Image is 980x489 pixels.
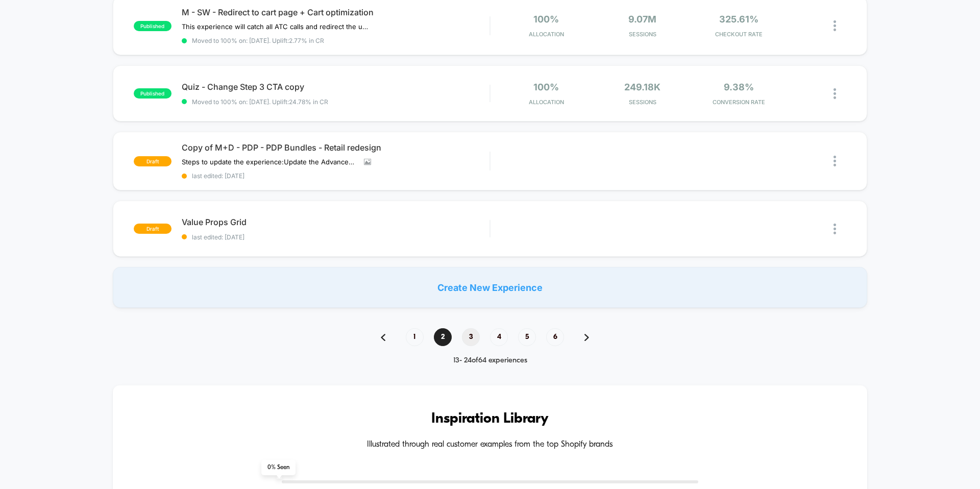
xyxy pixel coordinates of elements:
[134,21,171,31] span: published
[546,328,564,346] span: 6
[584,334,589,341] img: pagination forward
[834,20,836,31] img: close
[462,328,480,346] span: 3
[182,22,371,31] span: This experience will catch all ATC calls and redirect the user to the cart page instead of openin...
[371,356,609,365] div: 13 - 24 of 64 experiences
[628,14,656,25] span: 9.07M
[533,14,559,25] span: 100%
[406,328,424,346] span: 1
[192,98,328,106] span: Moved to 100% on: [DATE] . Uplift: 24.78% in CR
[533,82,559,92] span: 100%
[182,172,489,180] span: last edited: [DATE]
[693,99,785,106] span: CONVERSION RATE
[490,328,508,346] span: 4
[381,334,385,341] img: pagination back
[143,411,837,427] h3: Inspiration Library
[182,7,489,17] span: M - SW - Redirect to cart page + Cart optimization
[693,31,785,38] span: CHECKOUT RATE
[597,31,689,38] span: Sessions
[434,328,452,346] span: 2
[182,217,489,227] span: Value Props Grid
[624,82,660,92] span: 249.18k
[134,156,171,166] span: draft
[134,224,171,234] span: draft
[529,31,564,38] span: Allocation
[182,82,489,92] span: Quiz - Change Step 3 CTA copy
[182,158,356,166] span: Steps to update the experience:Update the Advanced RulingUpdate the page targeting
[518,328,536,346] span: 5
[182,142,489,153] span: Copy of M+D - PDP - PDP Bundles - Retail redesign
[597,99,689,106] span: Sessions
[182,233,489,241] span: last edited: [DATE]
[261,460,296,475] span: 0 % Seen
[724,82,754,92] span: 9.38%
[834,88,836,99] img: close
[134,88,171,99] span: published
[192,37,324,44] span: Moved to 100% on: [DATE] . Uplift: 2.77% in CR
[834,156,836,166] img: close
[113,267,867,308] div: Create New Experience
[834,224,836,234] img: close
[529,99,564,106] span: Allocation
[143,440,837,450] h4: Illustrated through real customer examples from the top Shopify brands
[719,14,758,25] span: 325.61%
